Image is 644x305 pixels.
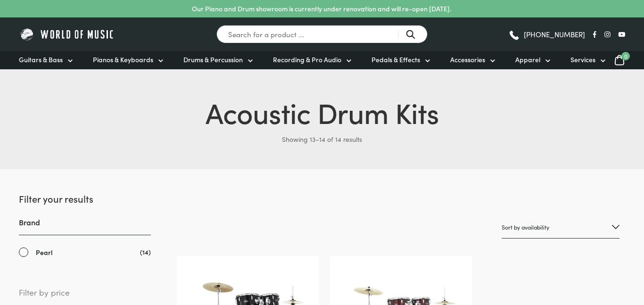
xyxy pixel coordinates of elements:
[19,247,151,258] a: Pearl
[140,247,151,257] span: (14)
[372,55,420,65] span: Pedals & Effects
[502,216,619,239] select: Shop order
[19,192,151,205] h2: Filter your results
[19,27,116,41] img: World of Music
[36,247,53,258] span: Pearl
[515,55,540,65] span: Apparel
[507,201,644,305] iframe: Chat with our support team
[19,217,151,258] div: Brand
[19,132,625,147] p: Showing 13–14 of 14 results
[93,55,153,65] span: Pianos & Keyboards
[19,217,151,235] h3: Brand
[450,55,485,65] span: Accessories
[273,55,341,65] span: Recording & Pro Audio
[570,55,595,65] span: Services
[183,55,243,65] span: Drums & Percussion
[508,27,585,41] a: [PHONE_NUMBER]
[216,25,428,43] input: Search for a product ...
[621,52,630,60] span: 0
[524,31,585,38] span: [PHONE_NUMBER]
[192,4,451,14] p: Our Piano and Drum showroom is currently under renovation and will re-open [DATE].
[19,55,63,65] span: Guitars & Bass
[19,92,625,132] h1: Acoustic Drum Kits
